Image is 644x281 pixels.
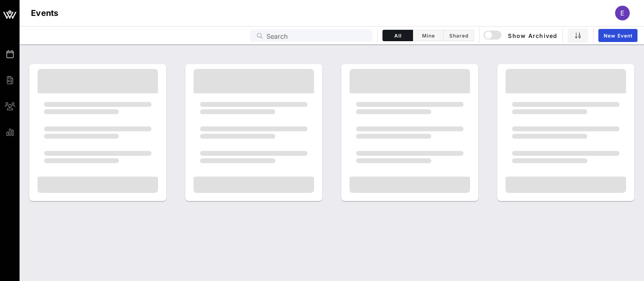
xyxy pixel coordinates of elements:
span: New Event [603,33,633,39]
span: Show Archived [485,31,557,40]
span: Shared [448,33,469,39]
div: E [615,6,630,20]
span: Mine [418,33,438,39]
button: Mine [413,30,444,41]
button: All [382,30,413,41]
button: Shared [444,30,474,41]
span: All [388,33,408,39]
span: E [620,9,624,17]
a: New Event [598,29,637,42]
h1: Events [31,7,59,20]
button: Show Archived [484,28,558,43]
